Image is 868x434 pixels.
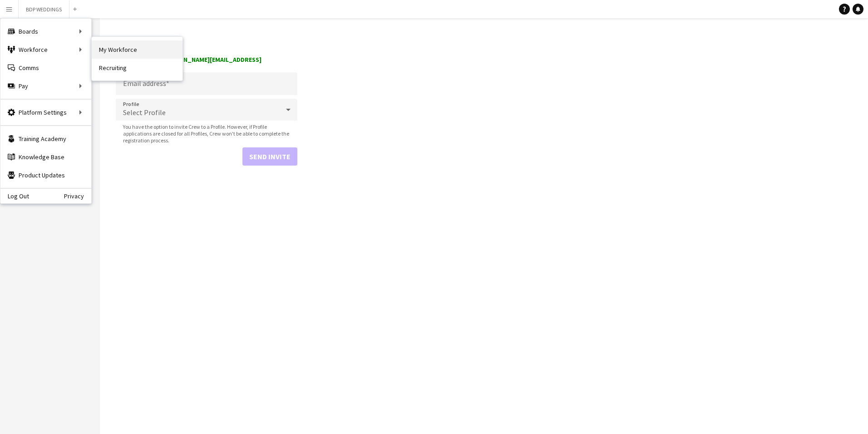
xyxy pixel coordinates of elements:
div: Boards [0,22,91,40]
a: Training Academy [0,130,91,148]
div: Pay [0,77,91,95]
strong: [PERSON_NAME][EMAIL_ADDRESS][DOMAIN_NAME]. [116,56,261,72]
span: You have the option to invite Crew to a Profile. However, if Profile applications are closed for ... [116,123,297,144]
h1: Invite contact [116,35,297,48]
span: Select Profile [123,108,166,117]
div: Workforce [0,40,91,59]
a: Log Out [0,192,29,200]
a: Knowledge Base [0,148,91,166]
a: Comms [0,59,91,77]
div: Invitation sent to [116,56,297,72]
button: BDP WEDDINGS [19,0,69,18]
a: Recruiting [92,59,182,77]
a: Product Updates [0,166,91,184]
a: Privacy [64,192,91,200]
div: Platform Settings [0,103,91,121]
a: My Workforce [92,40,182,59]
